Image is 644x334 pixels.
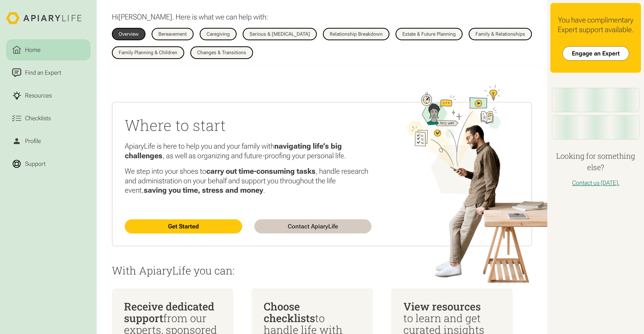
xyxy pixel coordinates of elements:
[206,32,230,37] div: Caregiving
[119,50,177,55] div: Family Planning & Children
[24,68,63,77] div: Find an Expert
[6,62,91,83] a: Find an Expert
[6,153,91,174] a: Support
[264,299,315,325] span: Choose checklists
[197,50,246,55] div: Changes & Transitions
[125,115,372,135] h2: Where to start
[125,166,372,195] p: We step into your shoes to , handle research and administration on your behalf and support you th...
[118,12,172,21] span: [PERSON_NAME]
[6,130,91,152] a: Profile
[124,299,214,325] span: Receive dedicated support
[250,32,310,37] div: Serious & [MEDICAL_DATA]
[158,32,187,37] div: Bereavement
[475,32,525,37] div: Family & Relationships
[200,28,237,41] a: Caregiving
[125,141,372,160] p: ApiaryLife is here to help you and your family with , as well as organizing and future-proofing y...
[6,39,91,61] a: Home
[206,167,316,175] strong: carry out time-consuming tasks
[396,28,463,41] a: Estate & Future Planning
[254,219,372,233] a: Contact ApiaryLife
[323,28,389,41] a: Relationship Breakdown
[572,179,619,186] a: Contact us [DATE].
[402,32,456,37] div: Estate & Future Planning
[24,91,53,100] div: Resources
[24,159,47,168] div: Support
[330,32,383,37] div: Relationship Breakdown
[24,114,52,123] div: Checklists
[144,186,263,194] strong: saving you time, stress and money
[243,28,317,41] a: Serious & [MEDICAL_DATA]
[125,219,242,233] a: Get Started
[550,150,641,173] h4: Looking for something else?
[24,45,42,54] div: Home
[6,108,91,129] a: Checklists
[6,85,91,106] a: Resources
[112,46,184,59] a: Family Planning & Children
[112,12,268,22] p: Hi . Here is what we can help with:
[112,265,532,276] p: With ApiaryLife you can:
[112,28,146,41] a: Overview
[190,46,253,59] a: Changes & Transitions
[469,28,532,41] a: Family & Relationships
[563,46,629,61] a: Engage an Expert
[125,142,342,160] strong: navigating life’s big challenges
[556,15,635,34] div: You have complimentary Expert support available.
[24,136,43,146] div: Profile
[403,299,481,313] span: View resources
[152,28,194,41] a: Bereavement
